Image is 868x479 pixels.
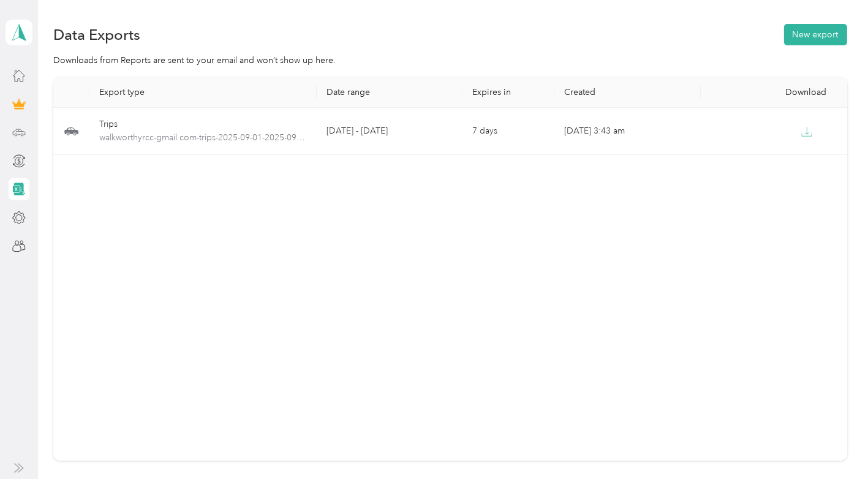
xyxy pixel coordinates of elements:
td: [DATE] 3:43 am [554,108,701,155]
div: Download [711,87,837,97]
th: Export type [89,77,316,108]
th: Date range [317,77,463,108]
td: 7 days [462,108,554,155]
td: [DATE] - [DATE] [317,108,463,155]
h1: Data Exports [53,28,140,41]
div: Downloads from Reports are sent to your email and won’t show up here. [53,54,847,67]
div: Trips [99,118,306,131]
th: Expires in [462,77,554,108]
button: New export [784,24,847,45]
span: walkworthyrcc-gmail.com-trips-2025-09-01-2025-09-30.xlsx [99,131,306,145]
iframe: Everlance-gr Chat Button Frame [799,410,868,479]
th: Created [554,77,701,108]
